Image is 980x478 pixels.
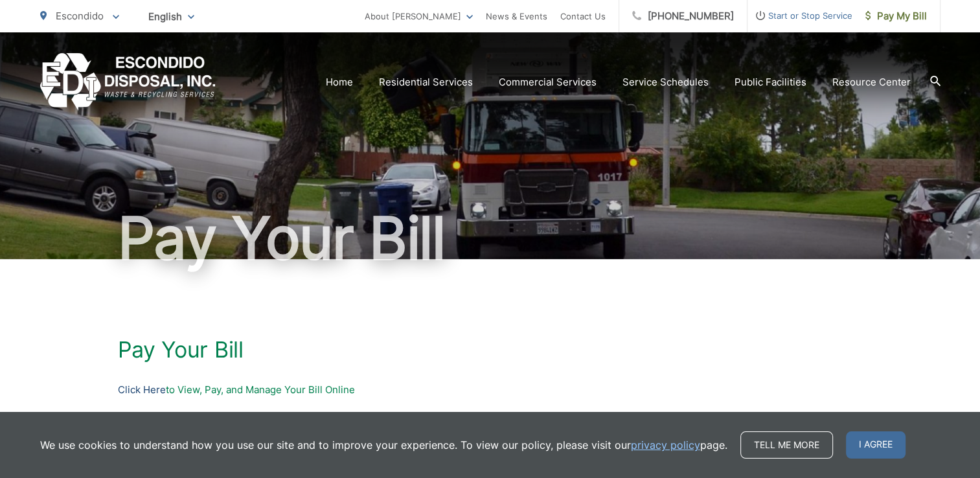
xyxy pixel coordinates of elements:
[56,10,104,22] span: Escondido
[118,382,166,398] a: Click Here
[499,74,597,90] a: Commercial Services
[832,74,911,90] a: Resource Center
[365,8,473,24] a: About [PERSON_NAME]
[118,337,863,363] h1: Pay Your Bill
[735,74,806,90] a: Public Facilities
[118,382,863,398] p: to View, Pay, and Manage Your Bill Online
[379,74,473,90] a: Residential Services
[622,74,709,90] a: Service Schedules
[740,431,833,459] a: Tell me more
[40,206,940,271] h1: Pay Your Bill
[486,8,547,24] a: News & Events
[40,437,727,453] p: We use cookies to understand how you use our site and to improve your experience. To view our pol...
[631,437,700,453] a: privacy policy
[865,8,927,24] span: Pay My Bill
[139,5,204,28] span: English
[40,53,216,111] a: EDCD logo. Return to the homepage.
[560,8,606,24] a: Contact Us
[846,431,906,459] span: I agree
[326,74,353,90] a: Home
